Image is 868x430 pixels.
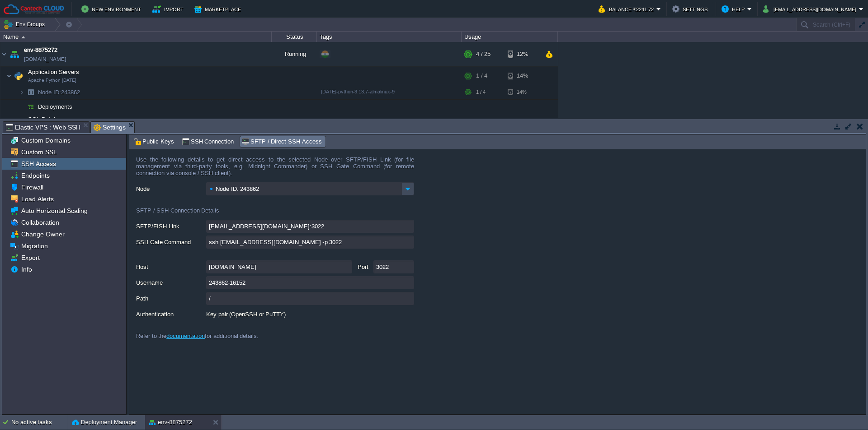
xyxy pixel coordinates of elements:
img: AMDAwAAAACH5BAEAAAAALAAAAAABAAEAAAICRAEAOw== [24,85,37,99]
div: SFTP / SSH Connection Details [136,198,414,220]
div: Tags [317,32,461,42]
a: Export [19,254,41,262]
img: AMDAwAAAACH5BAEAAAAALAAAAAABAAEAAAICRAEAOw== [12,67,25,85]
a: Custom Domains [19,136,72,144]
label: Host [136,260,205,272]
span: Node ID: [38,89,61,96]
div: 14% [508,85,537,99]
a: Firewall [19,183,45,191]
div: No active tasks [11,415,68,430]
div: Name [1,32,271,42]
img: AMDAwAAAACH5BAEAAAAALAAAAAABAAEAAAICRAEAOw== [8,42,21,66]
label: Authentication [136,308,205,319]
span: 243862 [37,88,81,96]
img: AMDAwAAAACH5BAEAAAAALAAAAAABAAEAAAICRAEAOw== [19,100,24,114]
button: Help [722,4,747,14]
span: Application Servers [27,68,80,76]
a: Collaboration [19,218,61,227]
span: SSH Connection [182,137,234,147]
a: Application ServersApache Python [DATE] [27,69,80,75]
div: Usage [462,32,557,42]
img: AMDAwAAAACH5BAEAAAAALAAAAAABAAEAAAICRAEAOw== [24,100,37,114]
span: Apache Python [DATE] [28,78,76,83]
a: env-8875272 [24,46,57,55]
div: 14% [508,114,537,132]
label: Node [136,182,205,194]
img: AMDAwAAAACH5BAEAAAAALAAAAAABAAEAAAICRAEAOw== [21,36,25,38]
label: Username [136,276,205,287]
a: Node ID:243862 [37,88,81,96]
div: 12% [508,42,537,66]
div: Refer to the for additional details. [136,324,414,339]
div: Key pair (OpenSSH or PuTTY) [206,308,414,321]
div: 4 / 25 [476,42,491,66]
div: 1 / 10 [476,114,491,132]
a: Info [19,265,33,273]
img: AMDAwAAAACH5BAEAAAAALAAAAAABAAEAAAICRAEAOw== [19,85,24,99]
span: Public Keys [133,137,174,147]
span: Settings [94,122,126,133]
button: New Environment [81,4,144,14]
button: Marketplace [194,4,244,14]
a: Custom SSL [19,148,58,156]
div: 14% [508,67,537,85]
button: Env Groups [3,18,48,31]
img: AMDAwAAAACH5BAEAAAAALAAAAAABAAEAAAICRAEAOw== [6,67,12,85]
a: documentation [166,333,205,339]
label: SFTP/FISH Link [136,220,205,231]
a: Deployments [37,103,74,111]
a: Change Owner [19,230,66,238]
img: Cantech Cloud [3,4,65,15]
img: AMDAwAAAACH5BAEAAAAALAAAAAABAAEAAAICRAEAOw== [0,42,8,66]
img: AMDAwAAAACH5BAEAAAAALAAAAAABAAEAAAICRAEAOw== [6,114,12,132]
div: 1 / 4 [476,67,487,85]
a: SSH Access [19,160,57,168]
div: Status [272,32,316,42]
img: AMDAwAAAACH5BAEAAAAALAAAAAABAAEAAAICRAEAOw== [12,114,25,132]
button: Settings [672,4,710,14]
a: SQL Databases [27,116,71,123]
div: Running [272,42,317,66]
a: Auto Horizontal Scaling [19,207,89,215]
span: Elastic VPS : Web SSH [6,122,80,133]
span: [DATE]-python-3.13.7-almalinux-9 [321,89,395,94]
a: Endpoints [19,171,51,180]
div: 1 / 4 [476,85,486,99]
span: SFTP / Direct SSH Access [241,137,321,147]
button: env-8875272 [149,418,192,427]
div: Use the following details to get direct access to the selected Node over SFTP/FISH Link (for file... [136,156,414,182]
a: Load Alerts [19,195,55,203]
button: Import [152,4,186,14]
label: Path [136,292,205,303]
a: Migration [19,242,49,250]
label: Port [354,260,372,272]
button: [EMAIL_ADDRESS][DOMAIN_NAME] [763,4,859,14]
a: [DOMAIN_NAME] [24,55,66,64]
label: SSH Gate Command [136,236,205,247]
button: Balance ₹2241.72 [599,4,656,14]
button: Deployment Manager [72,418,137,427]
